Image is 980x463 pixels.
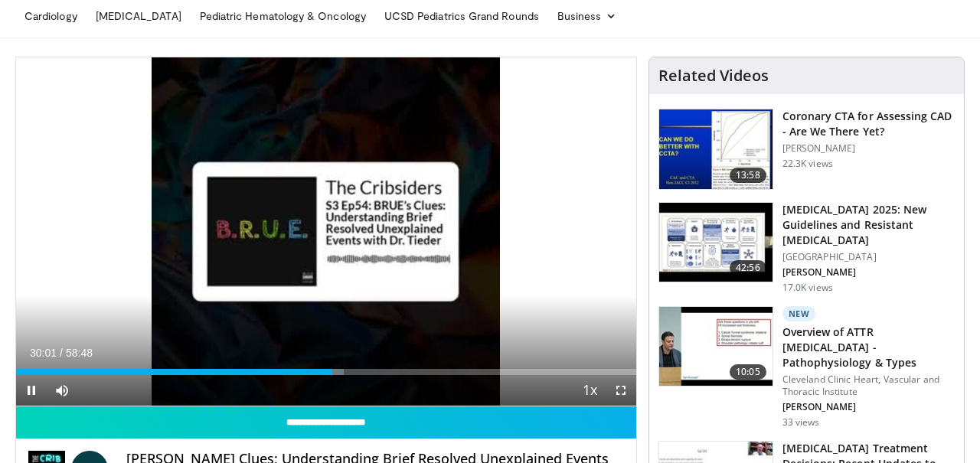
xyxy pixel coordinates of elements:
video-js: Video Player [16,57,636,406]
div: Progress Bar [16,369,636,375]
a: UCSD Pediatrics Grand Rounds [375,1,548,31]
img: 34b2b9a4-89e5-4b8c-b553-8a638b61a706.150x105_q85_crop-smart_upscale.jpg [659,109,773,189]
a: 10:05 New Overview of ATTR [MEDICAL_DATA] - Pathophysiology & Types Cleveland Clinic Heart, Vascu... [658,306,955,429]
p: 17.0K views [782,282,833,294]
span: 42:56 [730,260,766,276]
p: 22.3K views [782,158,833,170]
span: 58:48 [66,347,93,359]
span: 10:05 [730,364,766,380]
a: Business [548,1,626,31]
img: 2f83149f-471f-45a5-8edf-b959582daf19.150x105_q85_crop-smart_upscale.jpg [659,307,773,386]
p: Cleveland Clinic Heart, Vascular and Thoracic Institute [782,373,955,398]
span: 13:58 [730,168,766,183]
p: [PERSON_NAME] [782,266,955,279]
a: 13:58 Coronary CTA for Assessing CAD - Are We There Yet? [PERSON_NAME] 22.3K views [658,109,955,190]
a: [MEDICAL_DATA] [87,1,191,31]
h4: Related Videos [658,67,769,85]
p: [GEOGRAPHIC_DATA] [782,251,955,263]
img: 280bcb39-0f4e-42eb-9c44-b41b9262a277.150x105_q85_crop-smart_upscale.jpg [659,203,773,282]
button: Fullscreen [606,375,636,406]
p: [PERSON_NAME] [782,401,955,413]
span: / [60,347,63,359]
span: 30:01 [30,347,57,359]
h3: Coronary CTA for Assessing CAD - Are We There Yet? [782,109,955,139]
p: [PERSON_NAME] [782,142,955,155]
h3: Overview of ATTR [MEDICAL_DATA] - Pathophysiology & Types [782,324,955,370]
button: Mute [47,375,77,406]
a: 42:56 [MEDICAL_DATA] 2025: New Guidelines and Resistant [MEDICAL_DATA] [GEOGRAPHIC_DATA] [PERSON_... [658,202,955,294]
p: New [782,306,816,321]
button: Pause [16,375,47,406]
button: Playback Rate [575,375,606,406]
a: Cardiology [15,1,87,31]
h3: [MEDICAL_DATA] 2025: New Guidelines and Resistant [MEDICAL_DATA] [782,202,955,248]
p: 33 views [782,416,820,429]
a: Pediatric Hematology & Oncology [191,1,375,31]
